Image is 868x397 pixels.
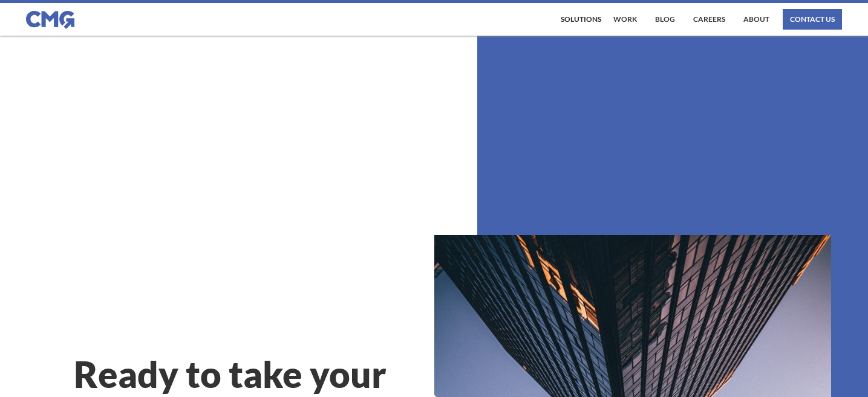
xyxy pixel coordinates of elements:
[690,9,728,30] a: Careers
[561,16,601,23] div: Solutions
[26,11,74,29] img: CMG logo in blue.
[790,16,835,23] div: contact us
[652,9,678,30] a: Blog
[610,9,640,30] a: work
[740,9,772,30] a: About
